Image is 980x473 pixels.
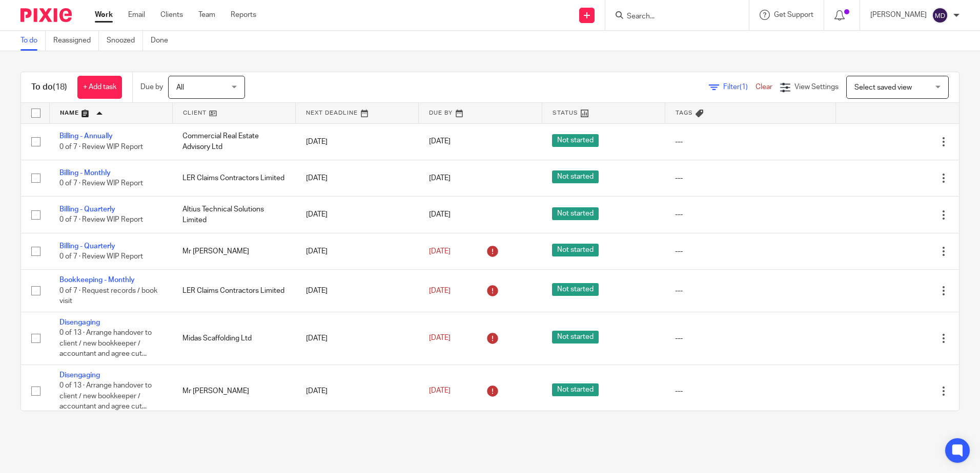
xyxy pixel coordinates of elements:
span: [DATE] [429,388,451,395]
span: [DATE] [429,334,451,341]
h1: To do [31,82,67,93]
td: Mr [PERSON_NAME] [172,364,295,417]
td: [DATE] [296,364,419,417]
td: Midas Scaffolding Ltd [172,312,295,364]
span: View Settings [794,83,839,91]
span: [DATE] [429,175,451,182]
a: Reassigned [53,31,99,51]
div: --- [675,333,825,343]
td: Altius Technical Solutions Limited [172,197,295,233]
span: [DATE] [429,248,451,255]
span: [DATE] [429,211,451,218]
span: All [176,84,184,91]
span: Not started [552,331,599,343]
a: Bookkeeping - Monthly [59,276,135,284]
td: [DATE] [296,270,419,312]
span: 0 of 7 · Review WIP Report [59,253,143,260]
a: Email [128,10,145,20]
td: LER Claims Contractors Limited [172,160,295,196]
span: Not started [552,383,599,396]
div: --- [675,173,825,183]
span: 0 of 7 · Review WIP Report [59,217,143,224]
div: --- [675,386,825,396]
span: Not started [552,244,599,256]
td: [DATE] [296,160,419,196]
a: Clients [160,10,183,20]
a: Billing - Monthly [59,169,111,177]
span: 0 of 13 · Arrange handover to client / new bookkeeper / accountant and agree cut... [59,382,152,410]
a: Disengaging [59,372,100,379]
img: Pixie [21,8,72,22]
a: Billing - Quarterly [59,243,115,250]
div: --- [675,286,825,296]
a: Work [95,10,113,20]
span: Not started [552,170,599,183]
a: Billing - Annually [59,133,113,140]
span: [DATE] [429,287,451,294]
span: [DATE] [429,138,451,145]
a: Clear [756,83,772,91]
span: Filter [723,83,756,91]
td: Commercial Real Estate Advisory Ltd [172,123,295,160]
p: Due by [140,82,163,92]
a: Billing - Quarterly [59,206,115,213]
input: Search [626,12,718,21]
p: [PERSON_NAME] [870,10,927,20]
td: [DATE] [296,123,419,160]
span: (18) [53,83,67,91]
a: Team [198,10,215,20]
span: Select saved view [854,84,912,91]
span: Not started [552,134,599,147]
span: 0 of 7 · Request records / book visit [59,287,157,305]
td: [DATE] [296,197,419,233]
td: Mr [PERSON_NAME] [172,233,295,269]
span: 0 of 13 · Arrange handover to client / new bookkeeper / accountant and agree cut... [59,329,152,357]
a: Disengaging [59,319,100,326]
div: --- [675,209,825,220]
a: Snoozed [107,31,143,51]
img: svg%3E [932,7,948,24]
td: LER Claims Contractors Limited [172,270,295,312]
span: Tags [676,110,693,116]
a: Reports [231,10,256,20]
span: 0 of 7 · Review WIP Report [59,143,143,150]
span: Not started [552,283,599,296]
span: Get Support [774,11,813,18]
td: [DATE] [296,233,419,269]
span: (1) [740,83,748,91]
span: 0 of 7 · Review WIP Report [59,180,143,187]
span: Not started [552,207,599,220]
a: + Add task [77,76,122,99]
td: [DATE] [296,312,419,364]
div: --- [675,246,825,256]
a: Done [151,31,176,51]
a: To do [21,31,46,51]
div: --- [675,137,825,147]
